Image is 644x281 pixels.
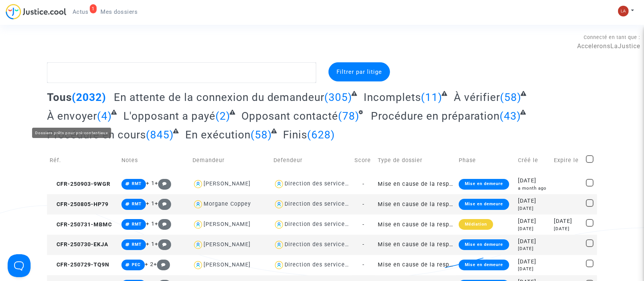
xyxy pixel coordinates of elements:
[375,147,456,174] td: Type de dossier
[285,201,497,207] div: Direction des services judiciaires du Ministère de la Justice - Bureau FIP4
[6,4,66,19] img: jc-logo.svg
[204,241,251,248] div: [PERSON_NAME]
[518,237,549,246] div: [DATE]
[285,241,497,248] div: Direction des services judiciaires du Ministère de la Justice - Bureau FIP4
[273,219,285,230] img: icon-user.svg
[459,239,509,250] div: Mise en demeure
[50,181,110,187] span: CFR-250903-9WGR
[193,239,204,250] img: icon-user.svg
[204,201,251,207] div: Morgane Coppey
[352,147,375,174] td: Score
[362,221,364,228] span: -
[190,147,271,174] td: Demandeur
[146,180,155,187] span: + 1
[459,219,493,230] div: Médiation
[554,217,581,226] div: [DATE]
[155,200,171,207] span: +
[362,181,364,187] span: -
[375,174,456,194] td: Mise en cause de la responsabilité de l'Etat pour lenteur excessive de la Justice (sans requête)
[554,226,581,232] div: [DATE]
[132,242,142,247] span: RMT
[50,241,108,248] span: CFR-250730-EKJA
[375,235,456,255] td: Mise en cause de la responsabilité de l'Etat pour lenteur excessive de la Justice (sans requête)
[362,262,364,268] span: -
[193,179,204,190] img: icon-user.svg
[47,147,119,174] td: Réf.
[123,110,215,122] span: L'opposant a payé
[155,221,171,227] span: +
[146,241,155,247] span: + 1
[8,254,31,277] iframe: Help Scout Beacon - Open
[271,147,352,174] td: Defendeur
[66,6,95,18] a: 1Actus
[375,194,456,214] td: Mise en cause de la responsabilité de l'Etat pour lenteur excessive de la Justice (sans requête)
[307,128,335,141] span: (628)
[500,110,521,122] span: (43)
[132,181,142,186] span: RMT
[518,205,549,212] div: [DATE]
[518,258,549,266] div: [DATE]
[362,201,364,208] span: -
[90,4,97,13] div: 1
[584,34,640,40] span: Connecté en tant que :
[456,147,515,174] td: Phase
[375,255,456,275] td: Mise en cause de la responsabilité de l'Etat pour lenteur excessive de la Justice (sans requête)
[500,91,521,104] span: (58)
[193,260,204,271] img: icon-user.svg
[459,199,509,210] div: Mise en demeure
[375,214,456,235] td: Mise en cause de la responsabilité de l'Etat pour lenteur excessive de la Justice (sans requête)
[132,262,141,267] span: PEC
[114,91,325,104] span: En attente de la connexion du demandeur
[618,6,629,16] img: 3f9b7d9779f7b0ffc2b90d026f0682a9
[47,91,72,104] span: Tous
[50,221,112,228] span: CFR-250731-MBMC
[132,222,142,227] span: RMT
[119,147,190,174] td: Notes
[241,110,338,122] span: Opposant contacté
[285,221,497,227] div: Direction des services judiciaires du Ministère de la Justice - Bureau FIP4
[273,199,285,210] img: icon-user.svg
[132,201,142,206] span: RMT
[518,197,549,205] div: [DATE]
[146,128,174,141] span: (845)
[72,91,106,104] span: (2032)
[454,91,500,104] span: À vérifier
[362,241,364,248] span: -
[371,110,500,122] span: Procédure en préparation
[155,180,171,187] span: +
[518,185,549,192] div: a month ago
[551,147,583,174] td: Expire le
[459,260,509,270] div: Mise en demeure
[515,147,551,174] td: Créé le
[283,128,307,141] span: Finis
[251,128,272,141] span: (58)
[204,221,251,227] div: [PERSON_NAME]
[285,180,497,187] div: Direction des services judiciaires du Ministère de la Justice - Bureau FIP4
[145,261,154,268] span: + 2
[518,226,549,232] div: [DATE]
[273,260,285,271] img: icon-user.svg
[95,6,144,18] a: Mes dossiers
[146,221,155,227] span: + 1
[518,245,549,252] div: [DATE]
[215,110,230,122] span: (2)
[155,241,171,247] span: +
[50,201,108,208] span: CFR-250805-HP79
[285,262,497,268] div: Direction des services judiciaires du Ministère de la Justice - Bureau FIP4
[338,110,359,122] span: (78)
[204,180,251,187] div: [PERSON_NAME]
[518,266,549,272] div: [DATE]
[337,68,382,75] span: Filtrer par litige
[273,239,285,250] img: icon-user.svg
[459,179,509,190] div: Mise en demeure
[154,261,170,268] span: +
[185,128,251,141] span: En exécution
[50,262,109,268] span: CFR-250729-TQ9N
[421,91,442,104] span: (11)
[47,128,146,141] span: Procédure en cours
[325,91,353,104] span: (305)
[518,177,549,185] div: [DATE]
[47,110,97,122] span: À envoyer
[204,262,251,268] div: [PERSON_NAME]
[146,200,155,207] span: + 1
